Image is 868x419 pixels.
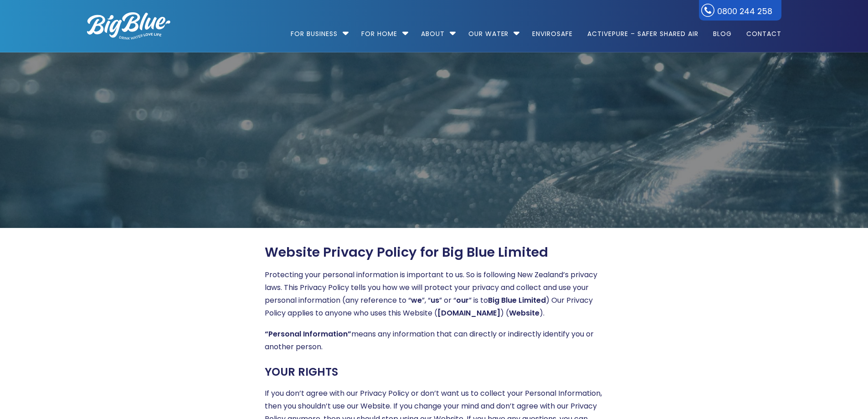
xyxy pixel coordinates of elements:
h3: YOUR RIGHTS [265,366,604,379]
strong: our [456,295,469,305]
strong: us [431,295,439,305]
p: means any information that can directly or indirectly identify you or another person. [265,328,604,353]
strong: “Personal Information” [265,329,351,339]
strong: Website [509,308,539,318]
strong: we [411,295,422,305]
strong: Website Privacy Policy for Big Blue Limited [265,243,548,261]
p: Protecting your personal information is important to us. So is following New Zealand’s privacy la... [265,269,604,320]
img: logo [87,12,170,40]
strong: [DOMAIN_NAME] [437,308,500,318]
strong: Big Blue Limited [488,295,546,305]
